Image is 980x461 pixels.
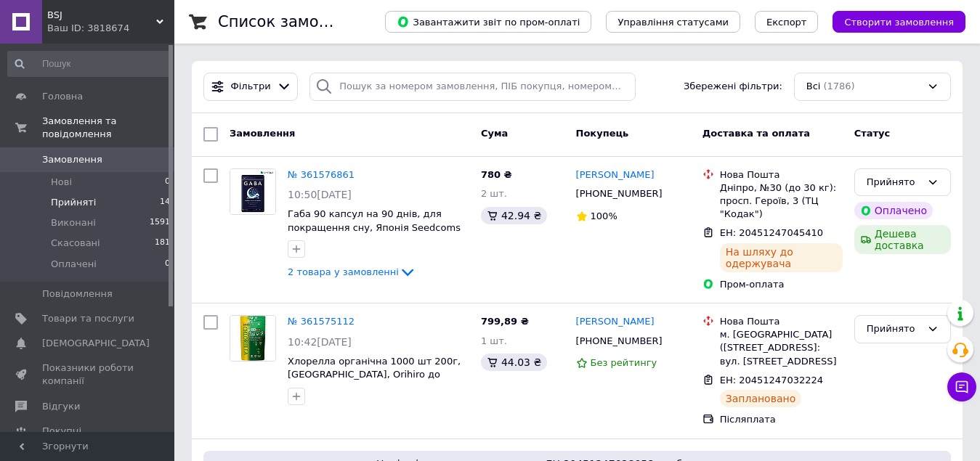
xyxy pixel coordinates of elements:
[218,13,365,30] h1: Список замовлень
[155,237,170,250] span: 181
[51,216,96,229] span: Виконані
[42,90,83,103] span: Головна
[230,315,276,362] a: Фото товару
[684,80,782,94] span: Збережені фільтри:
[288,336,352,348] span: 10:42[DATE]
[823,81,854,91] span: (1786)
[720,375,823,385] span: ЕН: 20451247032224
[720,278,843,291] div: Пром-оплата
[42,287,113,301] span: Повідомлення
[606,11,740,33] button: Управління статусами
[844,17,954,28] span: Створити замовлення
[854,202,933,219] div: Оплачено
[165,258,170,271] span: 0
[576,315,655,329] a: [PERSON_NAME]
[481,188,507,199] span: 2 шт.
[231,80,271,94] span: Фільтри
[397,15,580,28] span: Завантажити звіт по пром-оплаті
[165,176,170,189] span: 0
[720,413,843,426] div: Післяплата
[854,128,891,139] span: Статус
[309,73,635,101] input: Пошук за номером замовлення, ПІБ покупця, номером телефону, Email, номером накладної
[720,328,843,368] div: м. [GEOGRAPHIC_DATA] ([STREET_ADDRESS]: вул. [STREET_ADDRESS]
[160,196,170,209] span: 14
[720,243,843,272] div: На шляху до одержувача
[230,316,275,361] img: Фото товару
[720,168,843,181] div: Нова Пошта
[833,11,965,33] button: Створити замовлення
[481,128,508,139] span: Cума
[617,17,729,28] span: Управління статусами
[288,356,461,393] a: Хлорелла органічна 1000 шт 200г, [GEOGRAPHIC_DATA], Orihiro до 02.2028
[230,168,276,215] a: Фото товару
[947,372,976,401] button: Чат з покупцем
[288,208,461,246] a: Габа 90 капсул на 90 днів, для покращення сну, Японія Seedcoms Gaba до 08.2027
[51,237,100,250] span: Скасовані
[42,362,134,388] span: Показники роботи компанії
[806,80,821,94] span: Всі
[288,169,355,180] a: № 361576861
[720,315,843,328] div: Нова Пошта
[51,176,72,189] span: Нові
[230,128,295,139] span: Замовлення
[42,400,80,413] span: Відгуки
[150,216,170,229] span: 1591
[288,266,399,277] span: 2 товара у замовленні
[7,51,171,77] input: Пошук
[42,312,134,325] span: Товари та послуги
[42,153,102,166] span: Замовлення
[576,168,655,182] a: [PERSON_NAME]
[42,425,81,438] span: Покупці
[591,357,657,368] span: Без рейтингу
[288,189,352,200] span: 10:50[DATE]
[720,227,823,238] span: ЕН: 20451247045410
[47,9,156,22] span: BSJ
[481,354,547,371] div: 44.03 ₴
[47,22,174,35] div: Ваш ID: 3818674
[867,322,921,337] div: Прийнято
[755,11,819,33] button: Експорт
[42,115,174,141] span: Замовлення та повідомлення
[720,181,843,221] div: Дніпро, №30 (до 30 кг): просп. Героїв, 3 (ТЦ "Кодак")
[702,128,810,139] span: Доставка та оплата
[42,337,150,350] span: [DEMOGRAPHIC_DATA]
[481,316,529,327] span: 799,89 ₴
[766,17,807,28] span: Експорт
[818,16,965,27] a: Створити замовлення
[288,266,416,277] a: 2 товара у замовленні
[481,335,507,346] span: 1 шт.
[573,332,665,351] div: [PHONE_NUMBER]
[576,128,629,139] span: Покупець
[481,207,547,224] div: 42.94 ₴
[867,175,921,190] div: Прийнято
[573,184,665,203] div: [PHONE_NUMBER]
[51,258,97,271] span: Оплачені
[720,390,802,407] div: Заплановано
[51,196,96,209] span: Прийняті
[854,225,951,254] div: Дешева доставка
[385,11,591,33] button: Завантажити звіт по пром-оплаті
[230,169,275,214] img: Фото товару
[591,211,617,221] span: 100%
[288,316,355,327] a: № 361575112
[481,169,512,180] span: 780 ₴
